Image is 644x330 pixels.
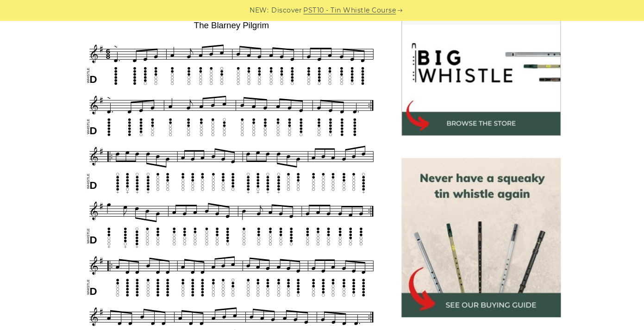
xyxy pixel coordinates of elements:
span: Discover [271,5,302,16]
img: tin whistle buying guide [401,158,561,317]
span: NEW: [250,5,269,16]
a: PST10 - Tin Whistle Course [303,5,396,16]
